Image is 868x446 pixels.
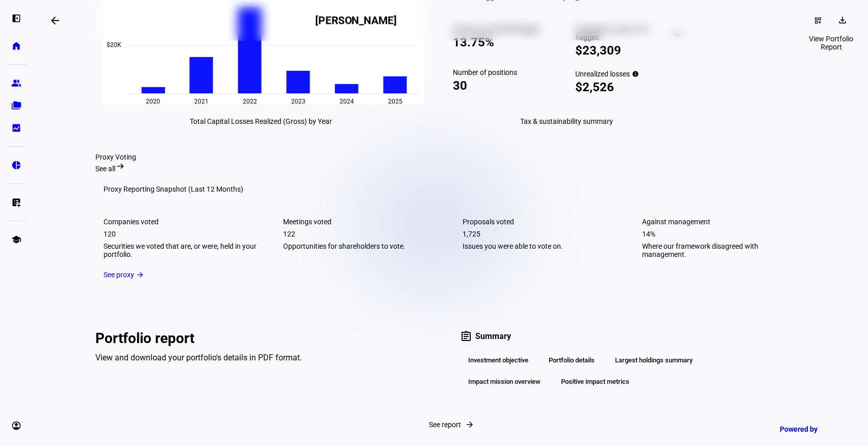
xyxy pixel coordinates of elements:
[465,420,474,429] mat-icon: arrow_forward
[95,165,115,173] span: See all
[136,271,144,279] mat-icon: arrow_forward
[146,98,160,105] text: 2020
[340,98,354,105] text: 2024
[453,78,543,93] div: 30
[11,13,21,23] eth-mat-symbol: left_panel_open
[104,271,797,279] a: See proxy
[6,95,27,116] a: folder_copy
[453,35,543,49] div: 13.75%
[642,230,797,238] div: 14%
[283,230,438,238] div: 122
[11,234,21,245] eth-mat-symbol: school
[11,197,21,207] eth-mat-symbol: list_alt_add
[283,242,438,250] div: Opportunities for shareholders to vote.
[814,16,822,24] mat-icon: dashboard_customize
[463,230,618,238] div: 1,725
[11,421,21,431] eth-mat-symbol: account_circle
[49,14,61,27] mat-icon: arrow_backwards
[837,15,848,25] mat-icon: download
[541,352,603,369] div: Portfolio details
[463,242,618,250] div: Issues you were able to vote on.
[291,98,305,105] text: 2023
[194,98,209,105] text: 2021
[460,330,472,343] mat-icon: assignment
[460,352,537,369] div: Investment objective
[441,117,693,125] div: Tax & sustainability summary
[575,70,630,78] span: Unrealized losses
[104,218,259,226] div: Companies voted
[463,218,618,226] div: Proposals voted
[315,14,397,27] h2: [PERSON_NAME]
[775,419,853,438] a: Powered by
[104,230,259,238] div: 120
[6,118,27,138] a: bid_landscape
[553,373,637,390] div: Positive impact metrics
[460,373,549,390] div: Impact mission overview
[429,421,461,429] span: See report
[575,80,680,94] div: $2,526
[607,352,701,369] div: Largest holdings summary
[642,218,797,226] div: Against management
[104,242,259,258] div: Securities we voted that are, or were, held in your portfolio.
[11,123,21,133] eth-mat-symbol: bid_landscape
[115,161,125,171] mat-icon: arrow_right_alt
[11,160,21,170] eth-mat-symbol: pie_chart
[632,70,639,77] mat-icon: info
[453,68,543,76] div: Number of positions
[104,185,243,193] h3: Proxy Reporting Snapshot (Last 12 Months)
[575,43,680,58] div: $23,309
[11,78,21,88] eth-mat-symbol: group
[104,271,134,279] div: See proxy
[11,41,21,51] eth-mat-symbol: home
[6,73,27,93] a: group
[97,117,424,125] div: Total Capital Losses Realized (Gross) by Year
[460,330,805,343] div: Summary
[95,330,441,347] div: Portfolio report
[243,98,257,105] text: 2022
[388,98,402,105] text: 2025
[11,100,21,111] eth-mat-symbol: folder_copy
[6,36,27,56] a: home
[95,353,441,362] div: View and download your portfolio's details in PDF format.
[642,242,797,258] div: Where our framework disagreed with management.
[95,153,805,161] div: Proxy Voting
[283,218,438,226] div: Meetings voted
[794,33,868,53] div: View Portfolio Report
[107,41,121,48] text: $20K
[6,155,27,175] a: pie_chart
[95,414,805,435] button: See report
